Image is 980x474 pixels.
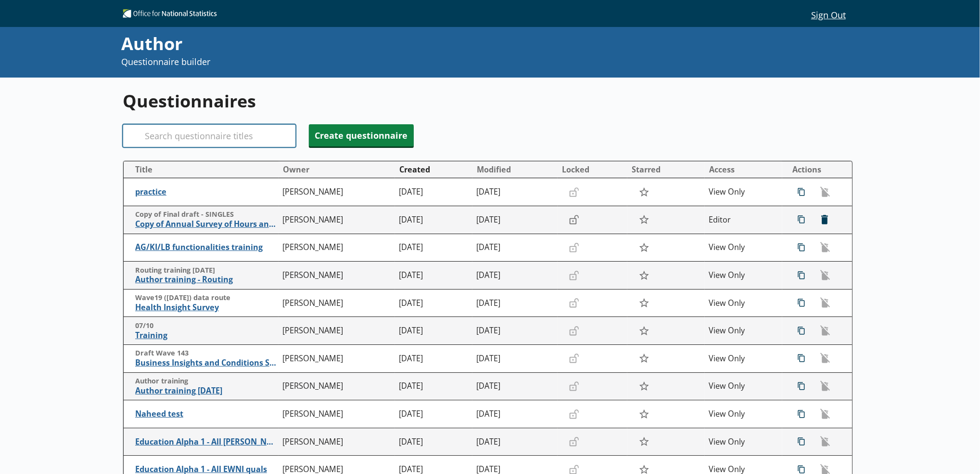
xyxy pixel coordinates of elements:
[395,289,472,317] td: [DATE]
[135,219,278,229] span: Copy of Annual Survey of Hours and Earnings ([PERSON_NAME])
[135,293,278,303] span: Wave19 ([DATE]) data route
[279,262,395,290] td: [PERSON_NAME]
[309,124,414,146] button: Create questionnaire
[634,405,655,423] button: Star
[135,437,278,447] span: Education Alpha 1 - All [PERSON_NAME]
[135,275,278,285] span: Author training - Routing
[472,289,558,317] td: [DATE]
[135,330,278,341] span: Training
[634,238,655,257] button: Star
[135,266,278,275] span: Routing training [DATE]
[634,294,655,312] button: Star
[472,178,558,206] td: [DATE]
[135,321,278,330] span: 07/10
[135,187,278,197] span: practice
[705,345,782,373] td: View Only
[395,428,472,456] td: [DATE]
[634,322,655,340] button: Star
[395,162,472,177] button: Created
[121,32,660,56] div: Author
[279,234,395,262] td: [PERSON_NAME]
[123,89,853,113] h1: Questionnaires
[121,56,660,68] p: Questionnaire builder
[804,6,853,23] button: Sign Out
[279,428,395,456] td: [PERSON_NAME]
[279,206,395,234] td: [PERSON_NAME]
[634,433,655,451] button: Star
[395,234,472,262] td: [DATE]
[135,349,278,358] span: Draft Wave 143
[135,377,278,386] span: Author training
[472,262,558,290] td: [DATE]
[135,303,278,313] span: Health Insight Survey
[558,162,627,177] button: Locked
[395,178,472,206] td: [DATE]
[472,345,558,373] td: [DATE]
[279,317,395,345] td: [PERSON_NAME]
[705,178,782,206] td: View Only
[395,400,472,428] td: [DATE]
[279,178,395,206] td: [PERSON_NAME]
[705,234,782,262] td: View Only
[279,400,395,428] td: [PERSON_NAME]
[395,345,472,373] td: [DATE]
[705,206,782,234] td: Editor
[279,289,395,317] td: [PERSON_NAME]
[123,124,296,147] input: Search questionnaire titles
[395,262,472,290] td: [DATE]
[472,428,558,456] td: [DATE]
[628,162,704,177] button: Starred
[127,162,278,177] button: Title
[705,317,782,345] td: View Only
[135,358,278,368] span: Business Insights and Conditions Survey (BICS)
[395,372,472,400] td: [DATE]
[395,317,472,345] td: [DATE]
[564,211,584,228] button: Lock
[705,372,782,400] td: View Only
[705,289,782,317] td: View Only
[782,161,852,178] th: Actions
[279,162,395,177] button: Owner
[135,386,278,396] span: Author training [DATE]
[634,183,655,201] button: Star
[705,162,782,177] button: Access
[279,372,395,400] td: [PERSON_NAME]
[135,210,278,219] span: Copy of Final draft - SINGLES
[472,372,558,400] td: [DATE]
[634,377,655,395] button: Star
[705,262,782,290] td: View Only
[472,400,558,428] td: [DATE]
[472,206,558,234] td: [DATE]
[472,234,558,262] td: [DATE]
[135,242,278,252] span: AG/KI/LB functionalities training
[634,349,655,368] button: Star
[395,206,472,234] td: [DATE]
[705,400,782,428] td: View Only
[472,317,558,345] td: [DATE]
[279,345,395,373] td: [PERSON_NAME]
[705,428,782,456] td: View Only
[634,211,655,229] button: Star
[634,266,655,284] button: Star
[135,409,278,419] span: Naheed test
[473,162,557,177] button: Modified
